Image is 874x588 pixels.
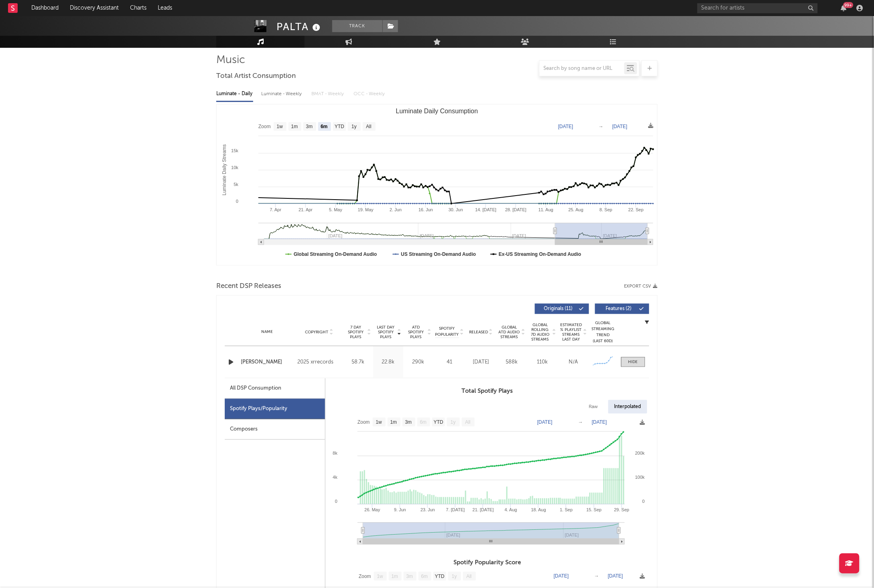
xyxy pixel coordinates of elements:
[335,499,337,504] text: 0
[624,284,658,289] button: Export CSV
[230,384,281,393] div: All DSP Consumption
[537,419,553,425] text: [DATE]
[446,508,465,512] text: 7. [DATE]
[241,329,293,335] div: Name
[261,87,303,101] div: Luminate - Weekly
[270,207,281,212] text: 7. Apr
[306,124,313,130] text: 3m
[358,420,370,425] text: Zoom
[329,207,343,212] text: 5. May
[449,207,463,212] text: 30. Jun
[407,574,413,580] text: 3m
[352,124,357,130] text: 1y
[473,508,494,512] text: 21. [DATE]
[535,304,589,314] button: Originals(11)
[421,574,428,580] text: 6m
[583,400,604,414] div: Raw
[305,330,328,335] span: Copyright
[419,207,433,212] text: 16. Jun
[531,508,546,512] text: 18. Aug
[599,124,604,129] text: →
[231,148,238,153] text: 15k
[560,508,573,512] text: 1. Sep
[554,574,569,579] text: [DATE]
[465,420,470,425] text: All
[608,400,647,414] div: Interpolated
[505,207,526,212] text: 28. [DATE]
[216,87,253,101] div: Luminate - Daily
[452,574,457,580] text: 1y
[345,325,366,339] span: 7 Day Spotify Plays
[366,124,371,130] text: All
[291,124,298,130] text: 1m
[578,419,583,425] text: →
[299,207,313,212] text: 21. Apr
[434,420,443,425] text: YTD
[539,207,553,212] text: 11. Aug
[466,574,472,580] text: All
[612,124,628,129] text: [DATE]
[401,251,476,257] text: US Streaming On-Demand Audio
[560,358,587,366] div: N/A
[595,304,649,314] button: Features(2)
[451,420,456,425] text: 1y
[241,358,293,366] a: [PERSON_NAME]
[628,207,644,212] text: 22. Sep
[592,419,607,425] text: [DATE]
[321,124,327,130] text: 6m
[591,320,615,344] div: Global Streaming Trend (Last 60D)
[364,508,380,512] text: 26. May
[642,499,645,504] text: 0
[499,251,581,257] text: Ex-US Streaming On-Demand Audio
[435,358,463,366] div: 41
[405,420,412,425] text: 3m
[216,71,296,81] span: Total Artist Consumption
[540,65,624,72] input: Search by song name or URL
[560,323,582,342] span: Estimated % Playlist Streams Last Day
[498,358,525,366] div: 588k
[392,574,398,580] text: 1m
[396,108,478,114] text: Luminate Daily Consumption
[377,574,384,580] text: 1w
[614,508,630,512] text: 29. Sep
[540,306,577,311] span: Originals ( 11 )
[697,3,818,13] input: Search for artists
[841,5,847,11] button: 99+
[421,508,435,512] text: 23. Jun
[435,574,445,580] text: YTD
[217,104,657,265] svg: Luminate Daily Consumption
[359,574,371,580] text: Zoom
[358,207,374,212] text: 19. May
[225,378,325,399] div: All DSP Consumption
[469,330,488,335] span: Released
[277,124,283,130] text: 1w
[467,358,494,366] div: [DATE]
[225,399,325,419] div: Spotify Plays/Popularity
[225,419,325,440] div: Composers
[325,386,649,396] h3: Total Spotify Plays
[231,165,238,170] text: 10k
[405,358,431,366] div: 290k
[236,199,238,204] text: 0
[345,358,371,366] div: 58.7k
[587,508,602,512] text: 15. Sep
[390,420,397,425] text: 1m
[529,358,556,366] div: 110k
[332,20,382,32] button: Track
[222,144,228,195] text: Luminate Daily Streams
[498,325,520,339] span: Global ATD Audio Streams
[505,508,517,512] text: 4. Aug
[635,451,645,456] text: 200k
[276,20,322,33] div: PALTA
[394,508,406,512] text: 9. Jun
[333,451,337,456] text: 8k
[405,325,427,339] span: ATD Spotify Plays
[594,574,599,579] text: →
[844,2,854,8] div: 99 +
[608,574,623,579] text: [DATE]
[216,55,245,65] span: Music
[375,325,396,339] span: Last Day Spotify Plays
[558,124,573,129] text: [DATE]
[529,323,551,342] span: Global Rolling 7D Audio Streams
